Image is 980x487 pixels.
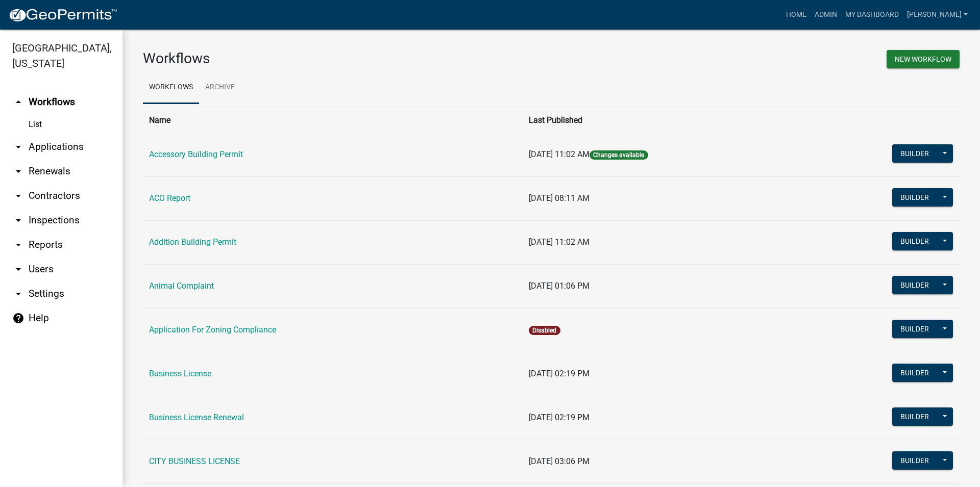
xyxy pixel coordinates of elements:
[143,108,523,133] th: Name
[199,71,241,104] a: Archive
[529,326,560,335] span: Disabled
[523,108,802,133] th: Last Published
[887,50,960,68] button: New Workflow
[12,312,24,324] i: help
[782,5,811,24] a: Home
[590,150,648,160] span: Changes available
[149,369,211,378] a: Business License
[149,325,276,335] a: Application For Zoning Compliance
[12,239,24,251] i: arrow_drop_down
[892,232,937,250] button: Builder
[12,214,24,226] i: arrow_drop_down
[149,413,244,422] a: Business License Renewal
[903,5,972,24] a: [PERSON_NAME]
[143,50,544,67] h3: Workflows
[529,193,590,203] span: [DATE] 08:11 AM
[841,5,903,24] a: My Dashboard
[149,193,190,203] a: ACO Report
[12,190,24,202] i: arrow_drop_down
[149,456,240,466] a: CITY BUSINESS LICENSE
[892,276,937,294] button: Builder
[892,407,937,426] button: Builder
[529,237,590,247] span: [DATE] 11:02 AM
[529,456,590,466] span: [DATE] 03:06 PM
[12,288,24,300] i: arrow_drop_down
[12,141,24,153] i: arrow_drop_down
[892,451,937,470] button: Builder
[892,320,937,338] button: Builder
[529,149,590,159] span: [DATE] 11:02 AM
[149,149,243,159] a: Accessory Building Permit
[12,263,24,275] i: arrow_drop_down
[143,71,199,104] a: Workflows
[892,364,937,382] button: Builder
[892,188,937,207] button: Builder
[149,237,236,247] a: Addition Building Permit
[529,369,590,378] span: [DATE] 02:19 PM
[892,144,937,163] button: Builder
[149,281,214,291] a: Animal Complaint
[811,5,841,24] a: Admin
[12,165,24,177] i: arrow_drop_down
[529,413,590,422] span: [DATE] 02:19 PM
[529,281,590,291] span: [DATE] 01:06 PM
[12,96,24,108] i: arrow_drop_up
